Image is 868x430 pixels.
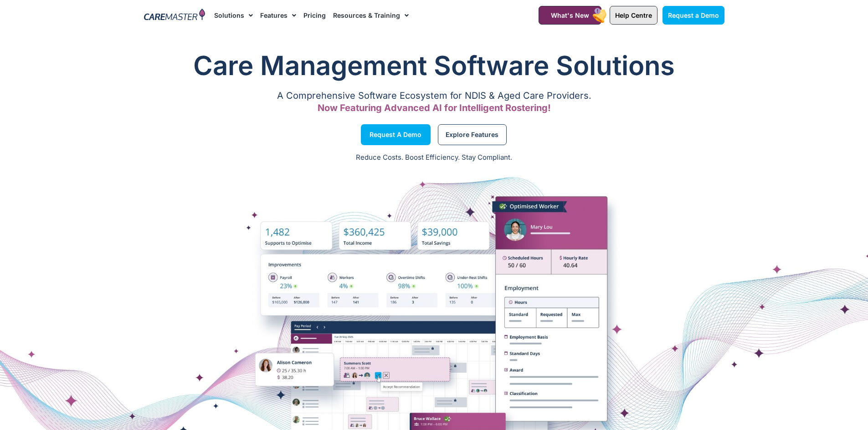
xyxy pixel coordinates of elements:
span: Explore Features [446,132,498,137]
span: Request a Demo [370,132,421,137]
span: What's New [551,11,589,19]
span: Request a Demo [668,11,719,19]
img: CareMaster Logo [144,9,205,22]
span: Now Featuring Advanced AI for Intelligent Rostering! [318,102,551,113]
p: Reduce Costs. Boost Efficiency. Stay Compliant. [5,152,863,163]
a: Request a Demo [663,6,724,25]
a: Help Centre [610,6,657,25]
h1: Care Management Software Solutions [144,47,724,84]
a: Request a Demo [361,124,431,145]
a: What's New [539,6,601,25]
p: A Comprehensive Software Ecosystem for NDIS & Aged Care Providers. [144,93,724,99]
span: Help Centre [615,11,652,19]
a: Explore Features [438,124,507,145]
